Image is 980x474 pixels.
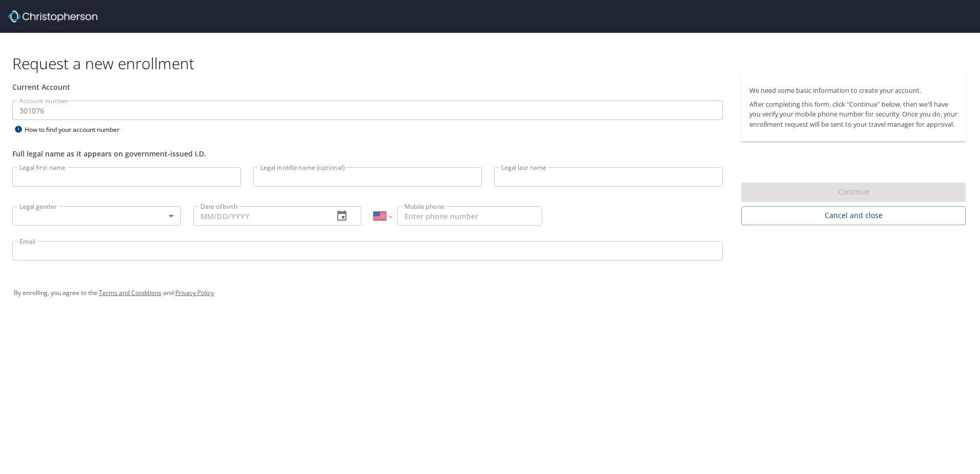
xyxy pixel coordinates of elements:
[749,86,957,95] p: We need some basic information to create your account.
[12,123,140,136] div: How to find your account number
[14,280,966,306] div: By enrolling, you agree to the and .
[12,82,723,92] div: Current Account
[749,209,957,222] span: Cancel and close
[741,206,966,225] button: Cancel and close
[749,100,957,129] p: After completing this form, click "Continue" below, then we'll have you verify your mobile phone ...
[12,206,181,226] div: ​
[12,148,723,159] div: Full legal name as it appears on government-issued I.D.
[12,53,974,73] h1: Request a new enrollment
[8,10,97,23] img: cbt logo
[99,288,161,297] a: Terms and Conditions
[175,288,214,297] a: Privacy Policy
[193,206,326,226] input: MM/DD/YYYY
[397,206,542,226] input: Enter phone number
